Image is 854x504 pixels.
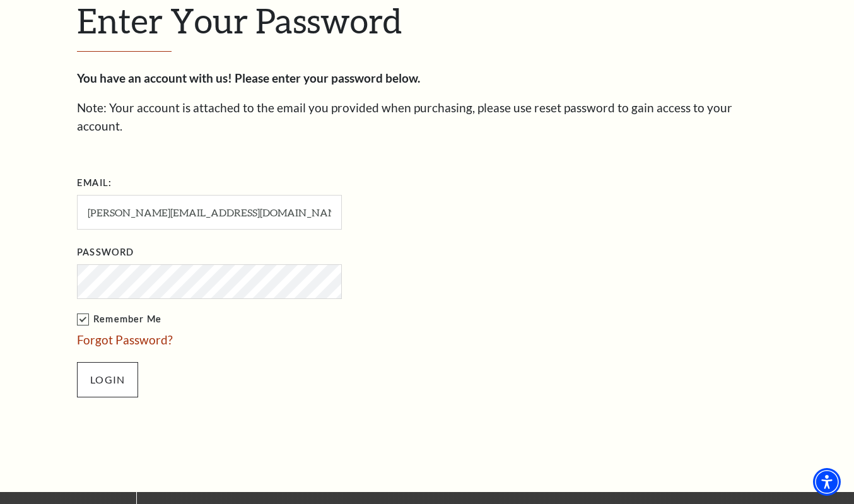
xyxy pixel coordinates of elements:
a: Forgot Password? [77,332,173,347]
input: Submit button [77,362,138,397]
label: Password [77,245,134,261]
div: Accessibility Menu [813,468,841,496]
strong: Please enter your password below. [235,71,420,85]
label: Remember Me [77,312,468,327]
input: Required [77,195,342,230]
strong: You have an account with us! [77,71,232,85]
p: Note: Your account is attached to the email you provided when purchasing, please use reset passwo... [77,99,777,135]
label: Email: [77,175,112,191]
